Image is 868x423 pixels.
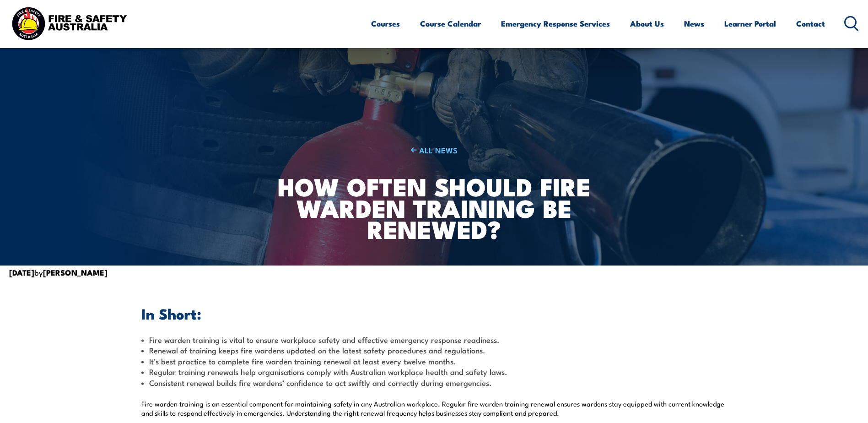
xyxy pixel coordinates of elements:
[149,344,485,356] span: Renewal of training keeps fire wardens updated on the latest safety procedures and regulations.
[724,11,776,36] a: Learner Portal
[420,11,481,36] a: Course Calendar
[141,302,201,325] span: In Short:
[371,11,400,36] a: Courses
[254,175,614,239] h1: How Often Should Fire Warden Training Be Renewed?
[796,11,825,36] a: Contact
[501,11,610,36] a: Emergency Response Services
[684,11,704,36] a: News
[141,399,724,418] span: Fire warden training is an essential component for maintaining safety in any Australian workplace...
[9,266,108,278] span: by
[149,377,492,388] span: Consistent renewal builds fire wardens’ confidence to act swiftly and correctly during emergencies.
[9,266,34,278] strong: [DATE]
[254,145,614,155] a: ALL NEWS
[149,366,507,377] span: Regular training renewals help organisations comply with Australian workplace health and safety l...
[43,266,108,278] strong: [PERSON_NAME]
[149,355,456,367] span: It’s best practice to complete fire warden training renewal at least every twelve months.
[149,334,500,345] span: Fire warden training is vital to ensure workplace safety and effective emergency response readiness.
[630,11,664,36] a: About Us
